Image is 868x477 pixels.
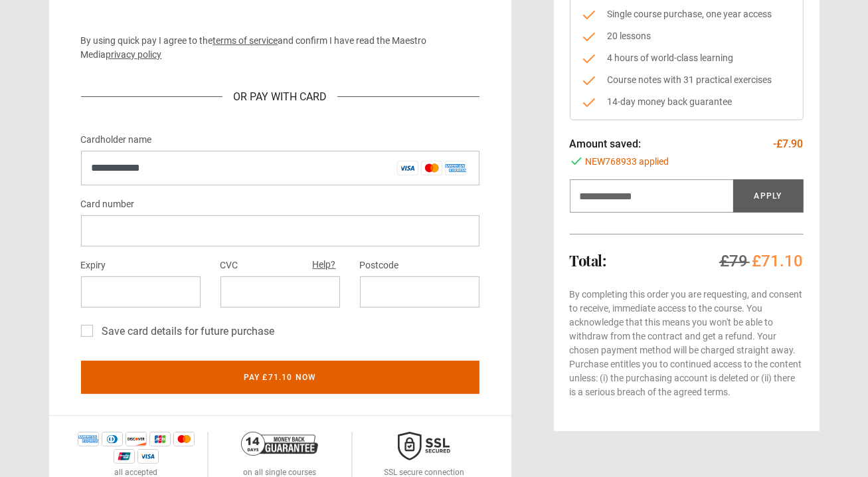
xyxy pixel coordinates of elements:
h2: Total: [570,252,606,268]
p: By using quick pay I agree to the and confirm I have read the Maestro Media [81,34,479,62]
a: privacy policy [106,49,162,60]
button: Apply [733,179,804,213]
img: 14-day-money-back-guarantee-42d24aedb5115c0ff13b.png [241,432,318,456]
img: visa [137,449,159,464]
iframe: Secure expiration date input frame [92,286,190,298]
li: Course notes with 31 practical exercises [581,73,792,87]
label: Postcode [360,258,399,274]
img: mastercard [173,432,195,446]
li: 4 hours of world-class learning [581,51,792,65]
li: 20 lessons [581,29,792,43]
p: By completing this order you are requesting, and consent to receive, immediate access to the cour... [570,288,804,399]
label: Cardholder name [81,132,152,148]
img: unionpay [114,449,135,464]
img: jcb [149,432,171,446]
span: NEW768933 applied [586,155,669,169]
li: Single course purchase, one year access [581,7,792,21]
a: terms of service [213,35,278,46]
label: Save card details for future purchase [97,324,275,339]
label: CVC [220,258,238,274]
img: discover [126,432,147,446]
button: Pay £71.10 now [81,361,479,394]
span: £71.10 [752,252,804,270]
div: Or Pay With Card [222,89,337,105]
label: Expiry [81,258,106,274]
iframe: Secure card number input frame [92,225,469,237]
img: diners [102,432,123,446]
img: amex [78,432,99,446]
button: Help? [309,256,340,274]
p: -£7.90 [774,136,804,152]
p: Amount saved: [570,136,642,152]
iframe: Secure CVC input frame [231,286,329,298]
li: 14-day money back guarantee [581,95,792,109]
span: £79 [721,252,748,270]
label: Card number [81,197,135,213]
iframe: Secure postal code input frame [371,286,469,298]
